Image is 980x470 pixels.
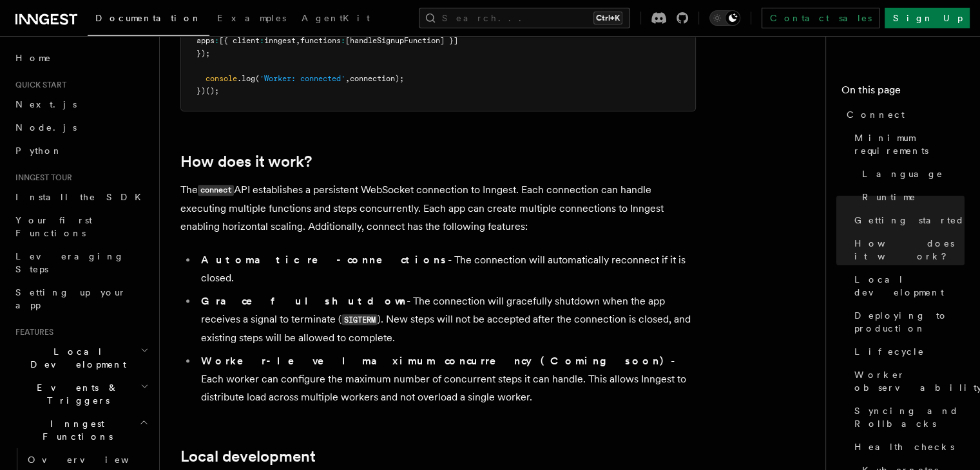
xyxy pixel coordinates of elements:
a: Setting up your app [10,281,151,317]
li: - The connection will gracefully shutdown when the app receives a signal to terminate ( ). New st... [197,292,696,347]
span: : [215,36,219,45]
a: Syncing and Rollbacks [849,399,965,435]
a: Install the SDK [10,185,151,209]
a: Worker observability [849,363,965,399]
a: AgentKit [294,4,378,35]
span: functions [300,36,341,45]
a: Local development [180,447,316,465]
span: Setting up your app [15,287,126,310]
a: Minimum requirements [849,126,965,162]
code: connect [198,185,234,196]
a: Sign Up [885,8,970,28]
a: Your first Functions [10,209,151,245]
span: Minimum requirements [854,131,965,157]
button: Toggle dark mode [709,10,740,26]
span: .log [237,74,255,83]
a: Getting started [849,209,965,232]
span: Inngest Functions [10,417,139,443]
a: Deploying to production [849,304,965,340]
a: Language [857,162,965,185]
span: Examples [217,13,286,23]
kbd: Ctrl+K [593,12,622,24]
a: Python [10,139,151,162]
span: Documentation [95,13,202,23]
h4: On this page [841,82,965,103]
p: The API establishes a persistent WebSocket connection to Inngest. Each connection can handle exec... [180,181,696,236]
a: Examples [209,4,294,35]
a: How does it work? [849,232,965,268]
span: Language [862,167,943,180]
span: How does it work? [854,237,965,263]
a: Next.js [10,93,151,116]
li: - The connection will automatically reconnect if it is closed. [197,251,696,287]
span: Getting started [854,214,965,227]
button: Search...Ctrl+K [419,8,630,28]
code: SIGTERM [341,314,378,325]
strong: Worker-level maximum concurrency (Coming soon) [201,355,671,367]
span: Next.js [15,99,77,109]
span: ( [255,74,260,83]
span: AgentKit [302,13,370,23]
span: apps [197,36,215,45]
button: Events & Triggers [10,376,151,412]
span: Leveraging Steps [15,251,124,274]
span: , [345,74,350,83]
span: inngest [264,36,296,45]
button: Inngest Functions [10,412,151,448]
a: Node.js [10,116,151,139]
a: Health checks [849,435,965,458]
span: }); [197,49,210,58]
a: How does it work? [180,153,312,171]
span: Lifecycle [854,345,925,358]
strong: Graceful shutdown [201,295,407,307]
span: Quick start [10,80,66,90]
span: Connect [847,108,905,121]
span: Inngest tour [10,173,72,183]
li: - Each worker can configure the maximum number of concurrent steps it can handle. This allows Inn... [197,352,696,406]
span: Home [15,52,52,64]
span: Health checks [854,440,954,453]
span: Python [15,146,62,156]
strong: Automatic re-connections [201,254,448,266]
span: Local Development [10,345,140,371]
span: 'Worker: connected' [260,74,345,83]
a: Home [10,46,151,70]
span: connection); [350,74,404,83]
span: [{ client [219,36,260,45]
span: Node.js [15,122,77,133]
span: : [260,36,264,45]
span: Runtime [862,191,916,203]
a: Connect [841,103,965,126]
span: })(); [197,86,219,95]
a: Leveraging Steps [10,245,151,281]
span: console [206,74,237,83]
a: Documentation [88,4,209,36]
a: Lifecycle [849,340,965,363]
a: Contact sales [762,8,879,28]
span: Deploying to production [854,309,965,335]
button: Local Development [10,340,151,376]
span: Events & Triggers [10,381,140,407]
span: Your first Functions [15,215,92,238]
span: : [341,36,345,45]
a: Runtime [857,185,965,209]
span: Local development [854,273,965,299]
span: Syncing and Rollbacks [854,404,965,430]
span: Features [10,327,53,337]
span: Overview [28,455,160,465]
span: [handleSignupFunction] }] [345,36,458,45]
a: Local development [849,268,965,304]
span: Install the SDK [15,192,149,202]
span: , [296,36,300,45]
